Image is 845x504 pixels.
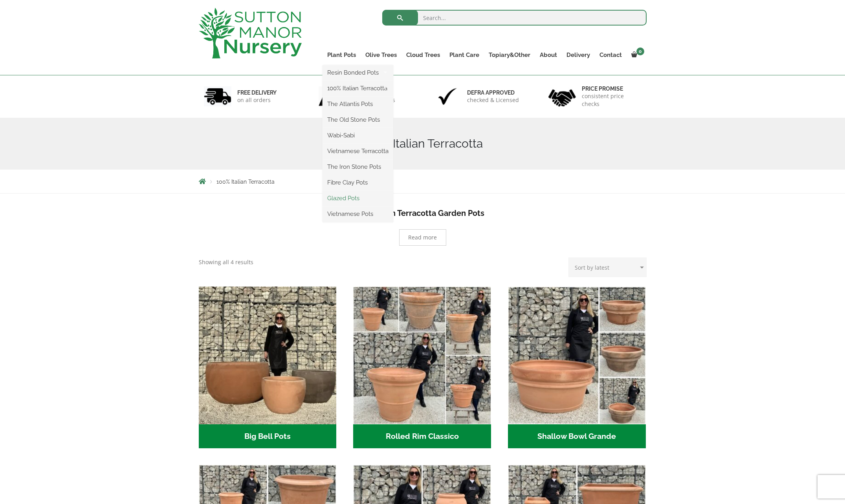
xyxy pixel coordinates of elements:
p: checked & Licensed [467,96,519,104]
h1: 100% Italian Terracotta [199,137,647,151]
a: Plant Pots [323,49,361,60]
h6: Defra approved [467,89,519,96]
a: Delivery [562,49,595,60]
span: 0 [636,47,644,55]
a: Topiary&Other [484,49,535,60]
nav: Breadcrumbs [199,178,647,184]
img: Shallow Bowl Grande [508,287,646,424]
h6: Price promise [582,85,642,92]
img: 1.jpg [204,86,231,106]
a: Fibre Clay Pots [323,177,393,188]
h6: FREE DELIVERY [237,89,277,96]
img: 2.jpg [319,86,346,106]
select: Shop order [568,257,647,277]
img: Big Bell Pots [199,287,337,424]
a: Olive Trees [361,49,401,60]
a: Plant Care [445,49,484,60]
b: XL Italian Terracotta Garden Pots [361,208,484,218]
a: The Atlantis Pots [323,98,393,110]
a: The Old Stone Pots [323,114,393,126]
a: About [535,49,562,60]
h2: Big Bell Pots [199,424,337,449]
a: Visit product category Shallow Bowl Grande [508,287,646,448]
a: Vietnamese Pots [323,208,393,220]
a: Visit product category Rolled Rim Classico [353,287,491,448]
a: Contact [595,49,627,60]
p: on all orders [237,96,277,104]
a: 100% Italian Terracotta [323,82,393,94]
h2: Shallow Bowl Grande [508,424,646,449]
img: Rolled Rim Classico [353,287,491,424]
a: The Iron Stone Pots [323,161,393,173]
input: Search... [382,10,647,26]
img: 3.jpg [434,86,461,106]
a: Cloud Trees [401,49,445,60]
a: Vietnamese Terracotta [323,145,393,157]
a: Visit product category Big Bell Pots [199,287,337,448]
a: 0 [627,49,647,60]
h2: Rolled Rim Classico [353,424,491,449]
a: Glazed Pots [323,192,393,204]
span: 100% Italian Terracotta [216,179,275,185]
a: Resin Bonded Pots [323,67,393,79]
a: Wabi-Sabi [323,130,393,141]
img: 4.jpg [548,84,576,108]
img: logo [199,8,302,58]
p: consistent price checks [582,92,642,108]
p: Showing all 4 results [199,257,253,267]
span: Read more [408,235,437,240]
